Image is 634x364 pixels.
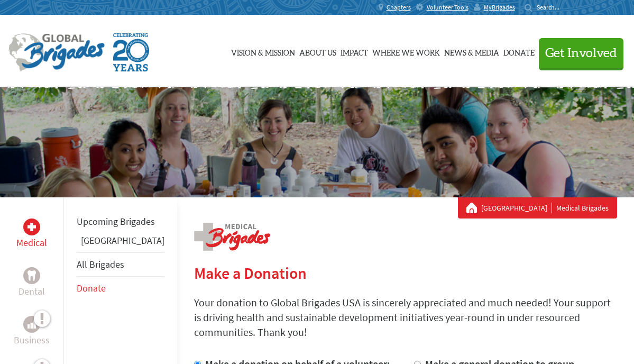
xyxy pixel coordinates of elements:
[16,235,47,250] p: Medical
[77,210,164,233] li: Upcoming Brigades
[481,203,552,213] a: [GEOGRAPHIC_DATA]
[372,25,440,78] a: Where We Work
[19,267,45,299] a: DentalDental
[537,3,567,11] input: Search...
[194,223,270,251] img: logo-medical.png
[387,3,411,12] span: Chapters
[299,25,336,78] a: About Us
[8,33,105,71] img: Global Brigades Logo
[16,219,47,250] a: MedicalMedical
[484,3,515,12] span: MyBrigades
[23,267,40,284] div: Dental
[427,3,468,12] span: Volunteer Tools
[539,38,623,68] button: Get Involved
[27,223,36,231] img: Medical
[27,270,36,280] img: Dental
[81,234,164,247] a: [GEOGRAPHIC_DATA]
[14,333,50,348] p: Business
[231,25,295,78] a: Vision & Mission
[444,25,499,78] a: News & Media
[77,215,155,228] a: Upcoming Brigades
[77,277,164,300] li: Donate
[503,25,535,78] a: Donate
[77,258,124,270] a: All Brigades
[77,233,164,252] li: Panama
[113,33,149,71] img: Global Brigades Celebrating 20 Years
[545,47,617,60] span: Get Involved
[194,263,617,283] h2: Make a Donation
[466,203,609,213] div: Medical Brigades
[27,320,36,329] img: Business
[77,282,106,294] a: Donate
[194,295,617,340] p: Your donation to Global Brigades USA is sincerely appreciated and much needed! Your support is dr...
[23,219,40,235] div: Medical
[341,25,368,78] a: Impact
[23,316,40,333] div: Business
[19,284,45,299] p: Dental
[14,316,50,348] a: BusinessBusiness
[77,252,164,277] li: All Brigades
